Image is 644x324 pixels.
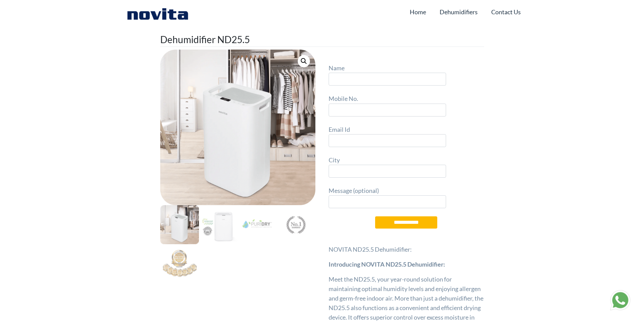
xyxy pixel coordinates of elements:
strong: Introducing NOVITA ND25.5 Dehumidifier: [329,260,445,268]
input: City [329,165,446,178]
img: Novita [124,7,192,20]
input: Name [329,73,446,86]
a: 🔍 [298,55,310,67]
label: Mobile No. [329,94,446,116]
form: Contact form [329,63,484,239]
label: Email Id [329,125,446,147]
p: NOVITA ND25.5 Dehumidifier: [329,245,484,254]
a: Contact Us [491,5,521,18]
input: Message (optional) [329,195,446,208]
label: Message (optional) [329,186,446,208]
a: Home [410,5,426,18]
label: City [329,155,446,178]
img: reader-digest-air2022_2000x-1-1-100x100.png [160,244,199,283]
img: ND25.5-1-1-1-100x100.png [160,205,199,244]
img: ND25.5-2-1 [315,50,471,205]
img: ND25.5-2-1-1-100x100.png [199,205,238,244]
img: ND25.5-3-1-1-100x100.png [238,205,276,244]
input: Mobile No. [329,104,446,116]
img: ND50-4-1-1-100x100.png [277,205,315,244]
h1: Dehumidifier ND25.5 [160,32,484,47]
a: Dehumidifiers [440,5,478,18]
label: Name [329,63,446,86]
input: Email Id [329,134,446,147]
